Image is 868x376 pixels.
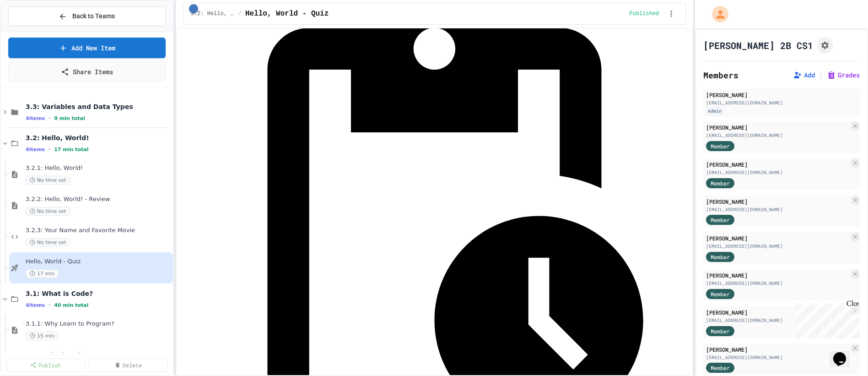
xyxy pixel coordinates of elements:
[26,302,45,308] span: 4 items
[26,164,171,172] span: 3.2.1: Hello, World!
[629,10,659,17] span: Published
[8,38,166,58] a: Add New Item
[711,216,730,224] span: Member
[711,179,730,187] span: Member
[706,99,857,106] div: [EMAIL_ADDRESS][DOMAIN_NAME]
[703,39,813,52] h1: [PERSON_NAME] 2B CS1
[238,10,242,17] span: /
[72,11,115,21] span: Back to Teams
[706,206,849,213] div: [EMAIL_ADDRESS][DOMAIN_NAME]
[711,327,730,335] span: Member
[706,197,849,206] div: [PERSON_NAME]
[793,71,815,80] button: Add
[26,207,70,216] span: No time set
[703,69,739,82] h2: Members
[6,359,85,371] a: Publish
[8,6,166,26] button: Back to Teams
[54,115,85,121] span: 9 min total
[706,123,849,131] div: [PERSON_NAME]
[26,332,59,340] span: 15 min
[706,234,849,242] div: [PERSON_NAME]
[49,301,50,309] span: •
[827,71,860,80] button: Grades
[706,345,849,354] div: [PERSON_NAME]
[711,142,730,150] span: Member
[711,290,730,298] span: Member
[706,169,849,176] div: [EMAIL_ADDRESS][DOMAIN_NAME]
[711,253,730,261] span: Member
[26,320,171,328] span: 3.1.1: Why Learn to Program?
[706,317,849,324] div: [EMAIL_ADDRESS][DOMAIN_NAME]
[706,91,857,99] div: [PERSON_NAME]
[54,302,88,308] span: 40 min total
[706,132,849,139] div: [EMAIL_ADDRESS][DOMAIN_NAME]
[26,269,59,278] span: 17 min
[26,227,171,234] span: 3.2.3: Your Name and Favorite Movie
[26,176,70,185] span: No time set
[817,37,833,54] button: Assignment Settings
[792,300,859,338] iframe: chat widget
[819,70,823,81] span: |
[49,146,50,153] span: •
[191,10,235,17] span: 3.2: Hello, World!
[706,107,723,115] div: Admin
[26,196,171,203] span: 3.2.2: Hello, World! - Review
[629,10,663,17] div: Content is published and visible to students
[26,351,171,359] span: 3.1.2: What is Code?
[706,271,849,279] div: [PERSON_NAME]
[26,258,171,266] span: Hello, World - Quiz
[89,359,167,371] a: Delete
[706,308,849,316] div: [PERSON_NAME]
[26,289,171,298] span: 3.1: What is Code?
[26,134,171,142] span: 3.2: Hello, World!
[4,4,63,58] div: Chat with us now!Close
[26,238,70,247] span: No time set
[8,62,166,82] a: Share Items
[245,8,329,19] span: Hello, World - Quiz
[706,280,849,287] div: [EMAIL_ADDRESS][DOMAIN_NAME]
[706,243,849,250] div: [EMAIL_ADDRESS][DOMAIN_NAME]
[830,339,859,367] iframe: chat widget
[706,354,849,361] div: [EMAIL_ADDRESS][DOMAIN_NAME]
[706,160,849,169] div: [PERSON_NAME]
[702,4,731,25] div: My Account
[26,115,45,121] span: 4 items
[54,147,88,153] span: 17 min total
[26,103,171,111] span: 3.3: Variables and Data Types
[711,364,730,372] span: Member
[26,147,45,153] span: 4 items
[49,114,50,122] span: •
